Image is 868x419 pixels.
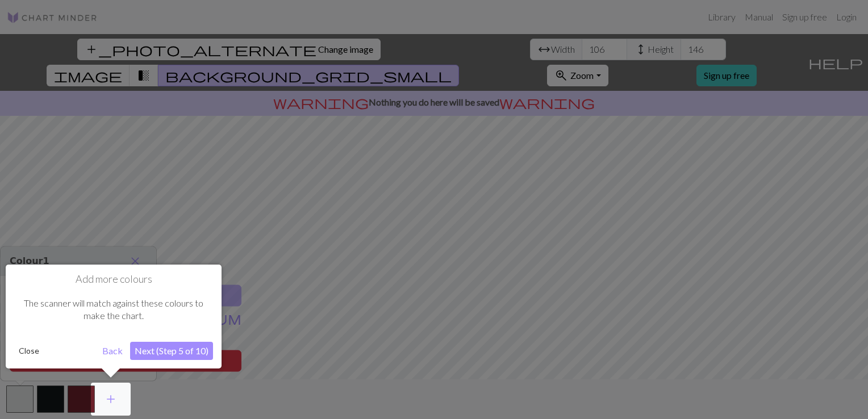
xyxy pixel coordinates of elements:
[6,265,222,368] div: Add more colours
[14,342,44,359] button: Close
[14,286,213,334] div: The scanner will match against these colours to make the chart.
[98,342,127,360] button: Back
[130,342,213,360] button: Next (Step 5 of 10)
[14,273,213,286] h1: Add more colours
